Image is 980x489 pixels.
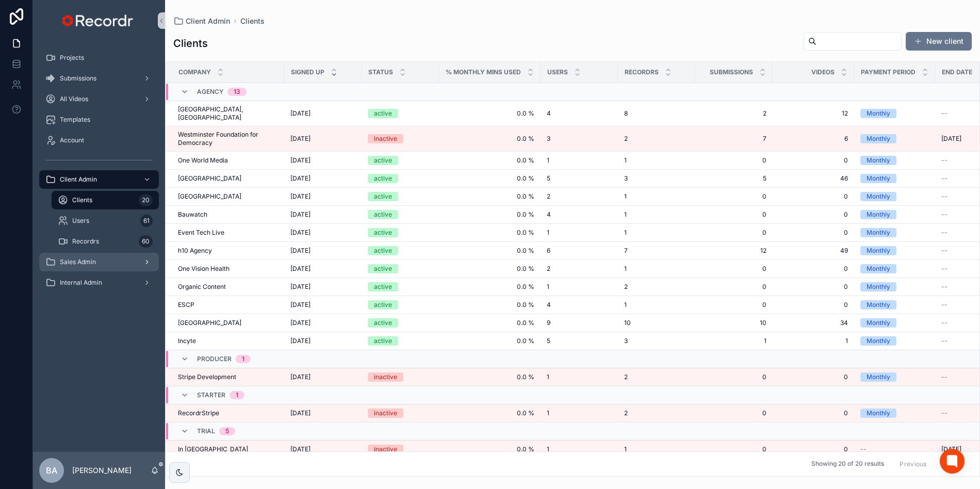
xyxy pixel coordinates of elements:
[624,265,689,273] a: 1
[624,319,689,327] a: 10
[59,12,138,29] img: App logo
[39,69,159,88] a: Submissions
[52,232,159,251] a: Recordrs60
[290,265,311,273] span: [DATE]
[178,337,278,345] a: Incyte
[33,41,165,305] div: scrollable content
[624,247,689,255] a: 7
[624,192,689,201] a: 1
[178,301,194,309] span: ESCP
[368,156,433,165] a: active
[39,253,159,271] a: Sales Admin
[624,337,628,345] span: 3
[178,247,278,255] a: h10 Agency
[290,283,355,291] a: [DATE]
[39,90,159,108] a: All Videos
[701,229,766,237] span: 0
[906,32,972,51] a: New client
[547,109,551,118] span: 4
[701,319,766,327] span: 10
[178,192,241,201] span: [GEOGRAPHIC_DATA]
[368,300,433,309] a: active
[860,210,929,219] a: Monthly
[547,301,551,309] span: 4
[178,283,278,291] a: Organic Content
[368,264,433,273] a: active
[779,283,848,291] a: 0
[39,170,159,189] a: Client Admin
[779,319,848,327] a: 34
[368,318,433,328] a: active
[701,156,766,165] a: 0
[867,228,890,237] div: Monthly
[779,210,848,219] a: 0
[867,246,890,255] div: Monthly
[941,229,948,237] span: --
[139,194,153,206] div: 20
[290,337,355,345] a: [DATE]
[39,273,159,292] a: Internal Admin
[39,110,159,129] a: Templates
[445,210,534,219] span: 0.0 %
[60,279,102,287] span: Internal Admin
[445,301,534,309] a: 0.0 %
[374,156,392,165] div: active
[178,156,278,165] a: One World Media
[178,174,278,183] a: [GEOGRAPHIC_DATA]
[860,228,929,237] a: Monthly
[624,301,689,309] a: 1
[624,210,627,219] span: 1
[701,283,766,291] a: 0
[178,247,212,255] span: h10 Agency
[60,74,96,83] span: Submissions
[178,301,278,309] a: ESCP
[547,337,612,345] a: 5
[290,229,355,237] a: [DATE]
[72,217,89,225] span: Users
[779,229,848,237] span: 0
[547,135,612,143] a: 3
[941,301,948,309] span: --
[701,135,766,143] a: 7
[445,265,534,273] a: 0.0 %
[701,247,766,255] span: 12
[860,109,929,118] a: Monthly
[860,318,929,328] a: Monthly
[178,210,207,219] span: Bauwatch
[701,210,766,219] span: 0
[290,337,311,345] span: [DATE]
[941,156,948,165] span: --
[445,319,534,327] span: 0.0 %
[547,247,550,255] span: 6
[178,192,278,201] a: [GEOGRAPHIC_DATA]
[290,192,311,201] span: [DATE]
[445,283,534,291] a: 0.0 %
[290,174,355,183] a: [DATE]
[374,300,392,309] div: active
[624,283,689,291] a: 2
[60,54,84,62] span: Projects
[290,109,355,118] a: [DATE]
[701,174,766,183] span: 5
[374,109,392,118] div: active
[867,156,890,165] div: Monthly
[547,156,612,165] a: 1
[547,174,550,183] span: 5
[860,300,929,309] a: Monthly
[701,109,766,118] a: 2
[445,337,534,345] span: 0.0 %
[779,192,848,201] a: 0
[178,319,241,327] span: [GEOGRAPHIC_DATA]
[178,174,241,183] span: [GEOGRAPHIC_DATA]
[374,318,392,328] div: active
[374,282,392,291] div: active
[624,156,627,165] span: 1
[779,247,848,255] a: 49
[779,109,848,118] a: 12
[290,301,311,309] span: [DATE]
